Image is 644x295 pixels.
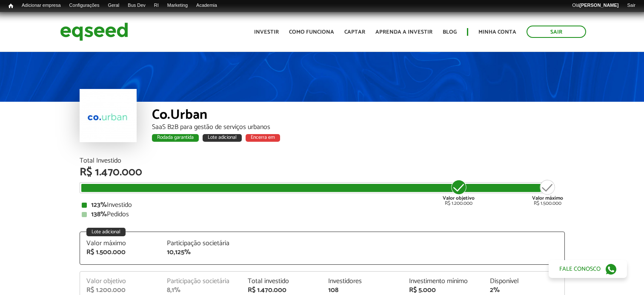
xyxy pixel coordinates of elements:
div: Lote adicional [203,134,242,142]
a: Sair [527,26,586,38]
div: R$ 1.500.000 [532,179,563,206]
div: Rodada garantida [152,134,199,142]
div: 2% [490,287,558,294]
div: Lote adicional [86,228,126,236]
div: Investidores [328,278,396,285]
a: Sair [623,2,640,9]
a: Adicionar empresa [17,2,65,9]
div: Investimento mínimo [409,278,477,285]
div: R$ 1.500.000 [86,249,155,256]
a: Geral [103,2,123,9]
div: R$ 1.470.000 [248,287,316,294]
div: 108 [328,287,396,294]
span: Início [9,3,13,9]
img: EqSeed [60,20,128,43]
div: Participação societária [167,240,235,247]
div: Valor máximo [86,240,155,247]
a: Captar [344,29,365,35]
div: Investido [82,202,563,209]
a: Investir [254,29,279,35]
div: R$ 5.000 [409,287,477,294]
div: Encerra em [246,134,280,142]
div: R$ 1.470.000 [80,167,565,178]
div: Participação societária [167,278,235,285]
a: Bus Dev [123,2,150,9]
a: Início [4,2,17,10]
div: 10,125% [167,249,235,256]
div: SaaS B2B para gestão de serviços urbanos [152,124,565,131]
a: Configurações [65,2,104,9]
div: R$ 1.200.000 [443,179,475,206]
a: Marketing [163,2,192,9]
a: Aprenda a investir [375,29,432,35]
strong: 123% [91,199,107,211]
a: Academia [192,2,221,9]
strong: Valor objetivo [443,194,475,202]
a: RI [150,2,163,9]
a: Como funciona [289,29,334,35]
strong: [PERSON_NAME] [579,3,618,8]
div: Valor objetivo [86,278,155,285]
div: Total investido [248,278,316,285]
div: R$ 1.200.000 [86,287,155,294]
strong: 138% [91,209,107,220]
a: Fale conosco [549,260,627,278]
div: Total Investido [80,158,565,164]
strong: Valor máximo [532,194,563,202]
a: Olá[PERSON_NAME] [568,2,623,9]
div: Co.Urban [152,108,565,124]
a: Minha conta [478,29,516,35]
div: Pedidos [82,211,563,218]
div: Disponível [490,278,558,285]
a: Blog [443,29,457,35]
div: 8,1% [167,287,235,294]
